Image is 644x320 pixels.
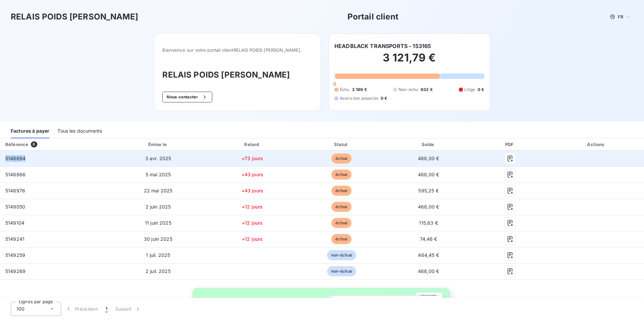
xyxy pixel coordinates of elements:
span: 5148866 [5,172,25,177]
button: Suivant [111,302,145,316]
span: Échu [340,87,350,93]
span: 115,63 € [419,220,438,226]
span: 2 juin 2025 [146,204,171,210]
span: 468,00 € [418,204,439,210]
span: 1 juil. 2025 [146,252,170,258]
span: échue [331,202,352,212]
span: 595,25 € [418,188,438,193]
span: échue [331,170,352,180]
span: 5149259 [5,252,25,258]
span: 3 avr. 2025 [145,155,171,161]
span: non-échue [327,266,356,276]
span: 5148976 [5,188,25,193]
span: +12 jours [242,236,263,242]
span: +43 jours [241,188,263,193]
span: 8 [31,141,37,147]
div: Référence [5,142,28,147]
span: +73 jours [241,155,263,161]
span: 74,46 € [420,236,437,242]
button: Nous contacter [162,92,212,102]
span: 5149050 [5,204,25,210]
span: 0 € [381,95,387,101]
span: Litige [464,87,475,93]
span: 5149241 [5,236,24,242]
span: +12 jours [242,204,263,210]
div: Émise le [110,141,206,148]
span: 100 [16,306,24,312]
span: 5149269 [5,268,25,274]
span: 2 189 € [352,87,367,93]
span: échue [331,218,352,228]
span: 464,45 € [418,252,439,258]
span: échue [331,153,352,164]
span: 11 juin 2025 [145,220,171,226]
span: 0 € [478,87,484,93]
span: 468,00 € [418,172,439,177]
div: Retard [209,141,296,148]
span: FR [618,14,623,19]
span: 0 [333,81,336,87]
span: 468,00 € [418,155,439,161]
span: +12 jours [242,220,263,226]
div: Solde [387,141,470,148]
span: 932 € [421,87,433,93]
span: Bienvenue sur votre portail client RELAIS POIDS [PERSON_NAME] . [162,47,312,53]
h3: RELAIS POIDS [PERSON_NAME] [162,69,312,81]
div: PDF [473,141,547,148]
span: 1 [106,306,107,312]
div: Actions [550,141,643,148]
h2: 3 121,79 € [334,51,484,71]
span: +43 jours [241,172,263,177]
span: 468,00 € [418,268,439,274]
span: Non-échu [398,87,418,93]
button: 1 [102,302,111,316]
div: Tous les documents [57,124,102,138]
span: 5 mai 2025 [146,172,171,177]
span: 5148694 [5,155,25,161]
div: Statut [299,141,384,148]
span: 22 mai 2025 [144,188,173,193]
span: Avoirs non associés [340,95,378,101]
span: 5149104 [5,220,24,226]
span: non-échue [327,250,356,260]
span: échue [331,186,352,196]
button: Précédent [61,302,102,316]
h3: RELAIS POIDS [PERSON_NAME] [11,11,138,23]
span: échue [331,234,352,244]
div: Factures à payer [11,124,49,138]
h6: HEADBLACK TRANSPORTS - 153165 [334,42,431,50]
span: 30 juin 2025 [144,236,172,242]
h3: Portail client [347,11,398,23]
span: 2 juil. 2025 [146,268,171,274]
